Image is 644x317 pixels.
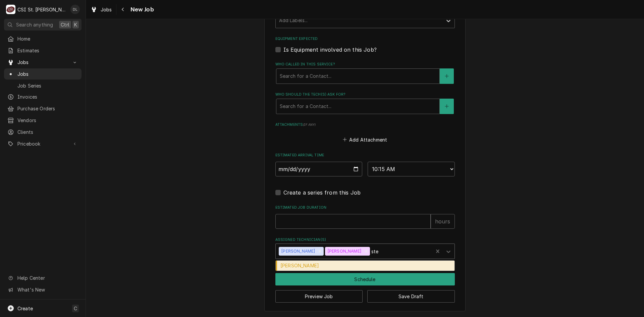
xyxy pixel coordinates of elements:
[17,117,78,124] span: Vendors
[17,35,78,42] span: Home
[4,115,82,126] a: Vendors
[368,162,455,176] select: Time Select
[4,272,82,283] a: Go to Help Center
[275,162,363,176] input: Date
[17,6,67,13] div: CSI St. [PERSON_NAME]
[4,284,82,295] a: Go to What's New
[275,273,455,285] button: Schedule
[279,247,316,256] div: [PERSON_NAME]
[275,237,455,243] label: Assigned Technician(s)
[4,126,82,138] a: Clients
[275,62,455,67] label: Who called in this service?
[17,93,78,100] span: Invoices
[70,5,80,14] div: DL
[283,46,377,54] label: Is Equipment involved on this Job?
[275,92,455,114] div: Who should the tech(s) ask for?
[275,290,363,303] button: Preview Job
[275,153,455,176] div: Estimated Arrival Time
[70,5,80,14] div: David Lindsey's Avatar
[275,36,455,53] div: Equipment Expected
[275,237,455,259] div: Assigned Technician(s)
[4,19,82,31] button: Search anythingCtrlK
[17,274,77,281] span: Help Center
[275,92,455,97] label: Who should the tech(s) ask for?
[363,247,370,256] div: Remove Trevor Johnson
[431,214,455,229] div: hours
[316,247,324,256] div: Remove Mike Barnett
[276,261,454,271] div: [PERSON_NAME]
[275,273,455,303] div: Button Group
[440,68,454,84] button: Create New Contact
[6,5,15,14] div: CSI St. Louis's Avatar
[445,104,449,109] svg: Create New Contact
[61,21,69,28] span: Ctrl
[17,59,68,66] span: Jobs
[283,189,361,197] label: Create a series from this Job
[4,80,82,91] a: Job Series
[17,82,78,89] span: Job Series
[341,135,388,144] button: Add Attachment
[367,290,455,303] button: Save Draft
[275,36,455,42] label: Equipment Expected
[275,153,455,158] label: Estimated Arrival Time
[275,62,455,84] div: Who called in this service?
[275,205,455,210] label: Estimated Job Duration
[4,138,82,149] a: Go to Pricebook
[275,285,455,303] div: Button Group Row
[17,306,33,311] span: Create
[17,286,77,293] span: What's New
[4,45,82,56] a: Estimates
[17,128,78,136] span: Clients
[128,5,154,14] span: New Job
[74,305,77,312] span: C
[275,205,455,229] div: Estimated Job Duration
[4,57,82,68] a: Go to Jobs
[17,105,78,112] span: Purchase Orders
[118,4,128,15] button: Navigate back
[6,5,15,14] div: C
[4,103,82,114] a: Purchase Orders
[325,247,363,256] div: [PERSON_NAME]
[88,4,115,15] a: Jobs
[4,68,82,80] a: Jobs
[17,70,78,77] span: Jobs
[275,122,455,144] div: Attachments
[74,21,77,28] span: K
[275,122,455,127] label: Attachments
[4,33,82,44] a: Home
[275,273,455,285] div: Button Group Row
[101,6,112,13] span: Jobs
[4,91,82,102] a: Invoices
[17,140,68,147] span: Pricebook
[303,123,316,126] span: ( if any )
[445,74,449,78] svg: Create New Contact
[16,21,53,28] span: Search anything
[17,47,78,54] span: Estimates
[440,99,454,114] button: Create New Contact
